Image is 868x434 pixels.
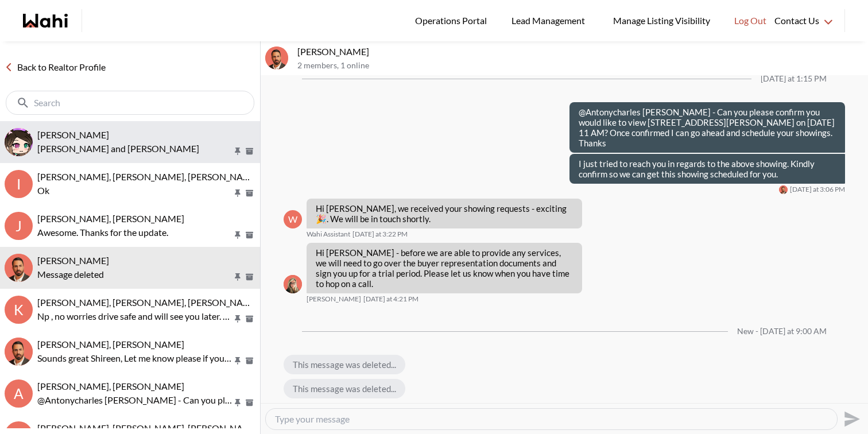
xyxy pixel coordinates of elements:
[284,210,302,228] div: W
[232,398,243,408] button: Pin
[5,379,33,408] div: A
[5,296,33,324] div: K
[284,355,405,374] div: This message was deleted...
[37,142,232,156] p: [PERSON_NAME] and [PERSON_NAME]
[363,294,418,304] time: 2025-09-28T20:21:50.241Z
[790,185,845,194] time: 2025-09-28T19:06:12.590Z
[284,275,302,293] img: B
[5,170,33,198] div: I
[275,413,828,425] textarea: Type your message
[232,230,243,240] button: Pin
[838,406,863,432] button: Send
[316,247,573,289] p: Hi [PERSON_NAME] - before we are able to provide any services, we will need to go over the buyer ...
[37,381,184,392] span: [PERSON_NAME], [PERSON_NAME]
[316,203,573,224] p: Hi [PERSON_NAME], we received your showing requests - exciting . We will be in touch shortly.
[415,13,491,28] span: Operations Portal
[232,314,243,324] button: Pin
[5,338,33,366] img: S
[37,309,232,323] p: Np , no worries drive safe and will see you later. Thx.
[37,423,259,433] span: [PERSON_NAME], [PERSON_NAME], [PERSON_NAME]
[232,356,243,366] button: Pin
[761,74,827,84] div: [DATE] at 1:15 PM
[243,188,255,198] button: Archive
[232,188,243,198] button: Pin
[243,356,255,366] button: Archive
[779,185,788,194] div: Behnam Fazili
[5,128,33,156] img: l
[232,272,243,282] button: Pin
[243,398,255,408] button: Archive
[579,107,836,148] p: @Antonycharles [PERSON_NAME] - Can you please confirm you would like to view [STREET_ADDRESS][PER...
[297,61,863,71] p: 2 members , 1 online
[5,254,33,282] img: A
[5,338,33,366] div: Shireen Sookdeo, Behnam
[511,13,589,28] span: Lead Management
[610,13,714,28] span: Manage Listing Visibility
[37,171,335,182] span: [PERSON_NAME], [PERSON_NAME], [PERSON_NAME], [PERSON_NAME]
[284,275,302,293] div: Barbara Funt
[5,128,33,156] div: liuhong chen, Faraz
[779,185,788,194] img: B
[297,46,863,57] p: [PERSON_NAME]
[316,214,327,224] span: 🎉
[5,212,33,240] div: J
[243,230,255,240] button: Archive
[34,97,228,108] input: Search
[37,393,232,407] p: @Antonycharles [PERSON_NAME] - Can you please confirm you can meet [PERSON_NAME] for 8 pm [DATE] ...
[265,46,288,69] div: Antonycharles Anthonipillai, Behnam
[5,254,33,282] div: Antonycharles Anthonipillai, Behnam
[37,129,109,140] span: [PERSON_NAME]
[37,226,232,239] p: Awesome. Thanks for the update.
[37,339,184,350] span: [PERSON_NAME], [PERSON_NAME]
[307,230,350,239] span: Wahi Assistant
[243,272,255,282] button: Archive
[243,314,255,324] button: Archive
[37,184,232,197] p: Ok
[243,146,255,156] button: Archive
[265,46,288,69] img: A
[23,14,68,28] a: Wahi homepage
[284,379,405,398] div: This message was deleted...
[37,213,184,224] span: [PERSON_NAME], [PERSON_NAME]
[307,294,361,304] span: [PERSON_NAME]
[734,13,766,28] span: Log Out
[37,351,232,365] p: Sounds great Shireen, Let me know please if you have any questions
[352,230,408,239] time: 2025-09-28T19:22:03.509Z
[37,297,259,308] span: [PERSON_NAME], [PERSON_NAME], [PERSON_NAME]
[37,255,109,266] span: [PERSON_NAME]
[37,268,255,281] div: Message deleted
[232,146,243,156] button: Pin
[579,158,836,179] p: I just tried to reach you in regards to the above showing. Kindly confirm so we can get this show...
[737,327,827,336] div: New - [DATE] at 9:00 AM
